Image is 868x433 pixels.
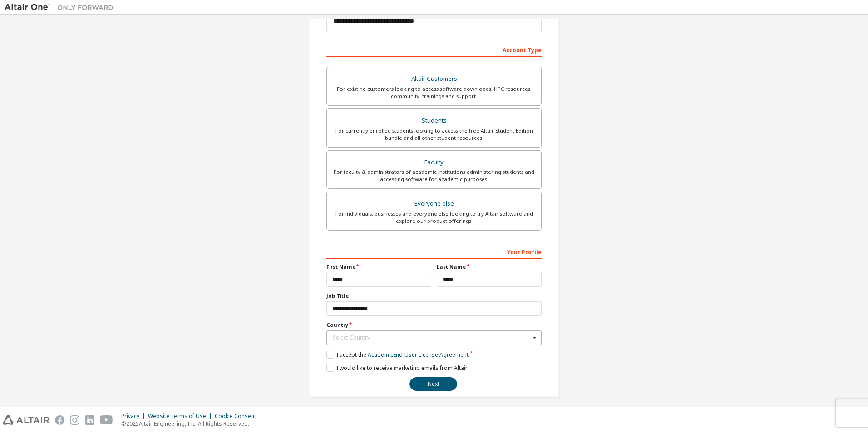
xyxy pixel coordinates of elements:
[332,85,536,100] div: For existing customers looking to access software downloads, HPC resources, community, trainings ...
[326,351,469,359] label: I accept the
[3,415,49,425] img: altair_logo.svg
[148,413,215,420] div: Website Terms of Use
[85,415,94,425] img: linkedin.svg
[215,413,261,420] div: Cookie Consent
[70,415,79,425] img: instagram.svg
[332,156,536,169] div: Faculty
[100,415,113,425] img: youtube.svg
[332,197,536,210] div: Everyone else
[332,168,536,183] div: For faculty & administrators of academic institutions administering students and accessing softwa...
[332,127,536,142] div: For currently enrolled students looking to access the free Altair Student Edition bundle and all ...
[5,3,118,12] img: Altair One
[326,292,542,300] label: Job Title
[326,263,431,271] label: First Name
[55,415,64,425] img: facebook.svg
[332,210,536,225] div: For individuals, businesses and everyone else looking to try Altair software and explore our prod...
[326,364,468,372] label: I would like to receive marketing emails from Altair
[121,413,148,420] div: Privacy
[326,42,542,57] div: Account Type
[332,73,536,85] div: Altair Customers
[437,263,542,271] label: Last Name
[409,377,457,391] button: Next
[333,335,530,340] div: Select Country
[326,321,542,329] label: Country
[121,420,261,428] p: © 2025 Altair Engineering, Inc. All Rights Reserved.
[332,114,536,127] div: Students
[368,351,469,359] a: Academic End-User License Agreement
[326,244,542,259] div: Your Profile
